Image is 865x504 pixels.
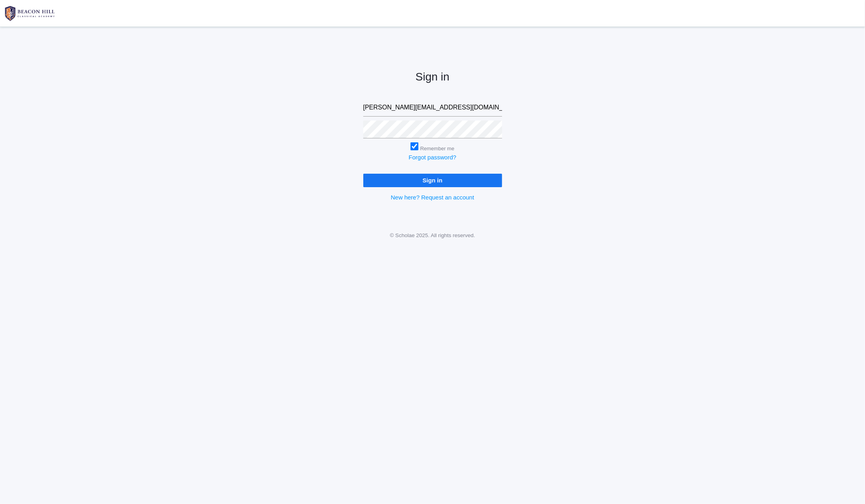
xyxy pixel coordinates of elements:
[391,194,474,201] a: New here? Request an account
[420,146,455,151] label: Remember me
[363,174,502,187] input: Sign in
[409,154,456,161] a: Forgot password?
[363,99,502,117] input: Email address
[363,71,502,83] h2: Sign in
